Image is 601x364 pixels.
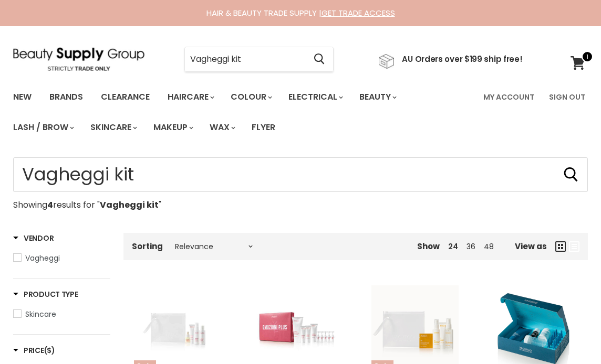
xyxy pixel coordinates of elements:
a: Colour [223,86,278,108]
span: Skincare [25,309,56,319]
input: Search [185,47,305,71]
a: My Account [477,86,541,108]
strong: Vagheggi kit [100,199,159,211]
img: Vagheggi Emozioni Plus Trial Kit [134,300,221,358]
span: ($) [44,345,55,356]
label: Sorting [132,242,163,251]
a: Beauty [351,86,403,108]
a: Sign Out [543,86,592,108]
a: GET TRADE ACCESS [322,7,395,18]
a: 24 [448,241,458,252]
span: Show [417,241,440,252]
a: Makeup [146,116,200,138]
a: Clearance [93,86,158,108]
a: Skincare [82,116,143,138]
button: Search [305,47,333,71]
button: Search [563,166,579,183]
a: 36 [467,241,475,252]
span: View as [515,242,547,251]
a: Electrical [281,86,349,108]
span: Vagheggi [25,253,60,263]
span: Price [13,345,55,356]
a: Brands [42,86,91,108]
h3: Vendor [13,233,54,243]
img: Vagheggi Emozioni Plus Professional Kit - 10 Treatments [253,300,340,358]
a: Lash / Brow [5,116,80,138]
a: 48 [484,241,494,252]
a: Haircare [160,86,221,108]
input: Search [13,157,588,192]
form: Product [184,47,334,72]
p: Showing results for " " [13,200,588,210]
a: Skincare [13,308,110,320]
a: Vagheggi [13,252,110,264]
a: Wax [202,116,242,138]
ul: Main menu [5,82,477,143]
strong: 4 [47,199,53,211]
h3: Product Type [13,289,78,299]
a: Flyer [244,116,283,138]
a: New [5,86,39,108]
iframe: Gorgias live chat messenger [548,315,590,354]
h3: Price($) [13,345,55,356]
form: Product [13,157,588,192]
